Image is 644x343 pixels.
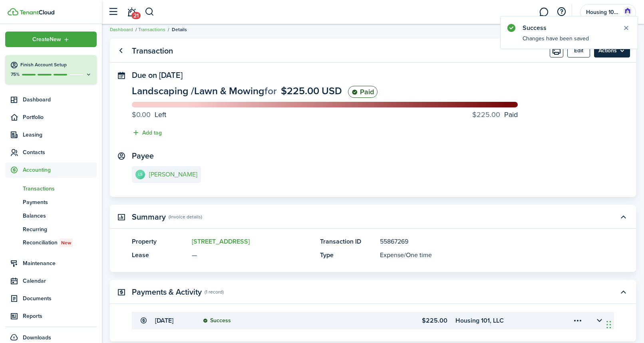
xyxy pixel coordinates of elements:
span: Due on [DATE] [132,69,183,81]
panel-main-title: Transaction [132,46,173,56]
progress-caption-label: Left [132,109,166,120]
panel-main-subtitle: (Invoice details) [169,213,202,220]
div: Drag [606,313,611,337]
panel-main-title: Lease [132,250,188,260]
button: Toggle accordion [592,314,606,327]
img: TenantCloud [8,8,18,16]
span: Accounting [23,166,97,174]
status: Success [203,317,231,324]
menu-btn: Actions [594,44,630,57]
span: Leasing [23,131,97,139]
span: Reconciliation [23,238,97,247]
span: Contacts [23,148,97,157]
a: Transactions [5,182,97,195]
transaction-details-table-item-amount: $225.00 [364,316,447,325]
panel-main-subtitle: (1 record) [205,288,224,295]
button: Open resource center [555,5,568,19]
button: Search [145,5,155,19]
avatar-text: LS [135,170,145,179]
a: Messaging [536,2,551,22]
progress-caption-label-value: $0.00 [132,109,151,120]
span: for [264,83,277,98]
img: Housing 101, LLC [621,6,634,19]
transaction-details-table-item-client: Housing 101, LLC [455,316,549,325]
e-details-info-title: [PERSON_NAME] [149,171,197,178]
span: Dashboard [23,95,97,104]
span: Payments [23,198,97,206]
span: $225.00 USD [281,83,342,98]
progress-caption-label-value: $225.00 [472,109,500,120]
panel-main-title: Summary [132,212,166,222]
button: Open menu [594,44,630,57]
a: [STREET_ADDRESS] [192,237,250,246]
notify-title: Success [523,23,614,33]
span: Transactions [23,184,97,193]
a: LS[PERSON_NAME] [132,166,201,183]
panel-main-title: Type [320,250,376,260]
button: Edit [567,44,590,57]
button: Toggle accordion [616,285,630,299]
iframe: Chat Widget [604,305,644,343]
a: ReconciliationNew [5,236,97,250]
button: Open menu [571,314,584,327]
panel-main-body: Toggle accordion [110,312,636,341]
progress-caption-label: Paid [472,109,518,120]
transaction-details-table-item-date: [DATE] [155,316,195,325]
button: Add tag [132,128,162,137]
button: Open menu [5,32,97,47]
span: Details [172,26,187,33]
a: Go back [114,44,127,57]
notify-body: Changes have been saved [501,34,638,49]
button: Toggle accordion [616,210,630,224]
span: Maintenance [23,259,97,268]
panel-main-title: Property [132,237,188,246]
button: Finish Account Setup75% [5,55,97,84]
span: Documents [23,294,97,303]
button: Open sidebar [105,4,121,20]
span: Balances [23,212,97,220]
span: One time [406,250,432,260]
status: Paid [348,86,378,98]
span: Portfolio [23,113,97,121]
panel-main-description: — [192,250,312,260]
img: TenantCloud [20,10,54,15]
span: Landscaping / Lawn & Mowing [132,83,264,98]
button: Print [550,44,563,57]
button: Close notify [620,22,632,34]
a: Transactions [138,26,165,33]
panel-main-title: Payments & Activity [132,287,202,297]
span: Reports [23,312,97,320]
a: Balances [5,209,97,222]
a: Dashboard [5,92,97,107]
a: Payments [5,195,97,209]
span: Recurring [23,225,97,234]
span: 21 [131,12,141,19]
panel-main-body: Toggle accordion [110,237,636,272]
span: Calendar [23,277,97,285]
span: New [61,239,71,246]
span: Expense [380,250,404,260]
a: Notifications [124,2,139,22]
p: 75% [10,71,20,78]
panel-main-title: Payee [132,151,154,161]
span: Downloads [23,333,51,342]
a: Reports [5,308,97,324]
a: Dashboard [110,26,133,33]
h4: Finish Account Setup [20,61,92,68]
panel-main-title: Transaction ID [320,237,376,246]
panel-main-description: / [380,250,590,260]
panel-main-description: 55867269 [380,237,590,246]
a: Recurring [5,222,97,236]
span: Create New [32,37,61,42]
span: Housing 101, LLC [586,10,618,15]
